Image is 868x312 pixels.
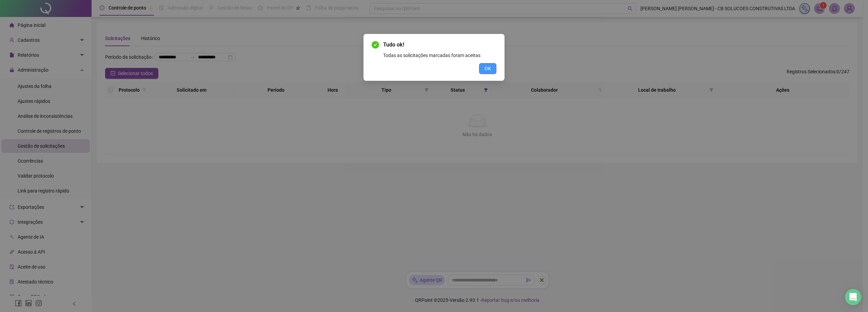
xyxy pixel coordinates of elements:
[485,65,491,72] span: OK
[845,289,861,305] div: Open Intercom Messenger
[383,52,496,59] div: Todas as solicitações marcadas foram aceitas
[479,63,496,74] button: OK
[372,41,379,49] span: check-circle
[383,41,496,49] span: Tudo ok!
